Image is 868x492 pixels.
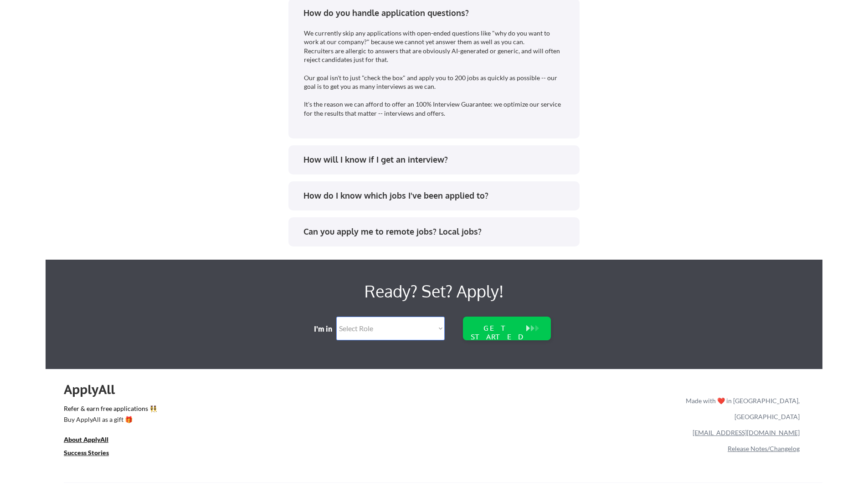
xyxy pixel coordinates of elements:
div: Made with ❤️ in [GEOGRAPHIC_DATA], [GEOGRAPHIC_DATA] [682,393,800,425]
div: How do you handle application questions? [303,7,571,19]
div: We currently skip any applications with open-ended questions like "why do you want to work at our... [304,29,565,118]
u: Success Stories [64,449,109,456]
div: Buy ApplyAll as a gift 🎁 [64,416,155,423]
a: About ApplyAll [64,435,121,446]
div: How do I know which jobs I've been applied to? [303,190,571,201]
a: Refer & earn free applications 👯‍♀️ [64,405,495,415]
div: GET STARTED [469,324,527,341]
div: Ready? Set? Apply! [173,278,695,304]
div: Can you apply me to remote jobs? Local jobs? [303,226,571,237]
a: Release Notes/Changelog [728,445,800,452]
div: ApplyAll [64,382,125,397]
div: How will I know if I get an interview? [303,154,571,165]
a: Buy ApplyAll as a gift 🎁 [64,415,155,426]
u: About ApplyAll [64,436,108,443]
div: I'm in [314,324,339,334]
a: Success Stories [64,448,121,460]
a: [EMAIL_ADDRESS][DOMAIN_NAME] [693,429,800,436]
